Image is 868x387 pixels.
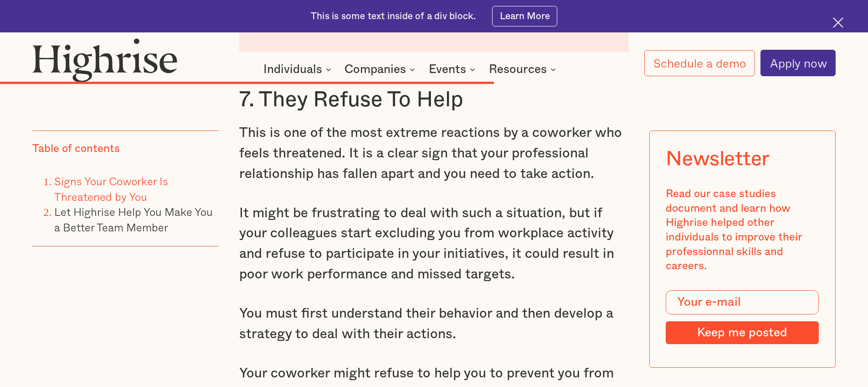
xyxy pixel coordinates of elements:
div: Companies [344,64,418,75]
div: This is some text inside of a div block. [311,10,476,23]
a: Let Highrise Help You Make You a Better Team Member [54,203,213,235]
div: Resources [489,64,559,75]
img: Highrise logo [32,38,177,82]
img: Cross icon [833,17,843,28]
input: Your e-mail [666,290,819,315]
a: Apply now [760,50,836,76]
div: Individuals [263,64,334,75]
a: Schedule a demo [644,50,755,76]
form: Modal Form [666,290,819,344]
div: Read our case studies document and learn how Highrise helped other individuals to improve their p... [666,187,819,274]
h3: 7. They Refuse To Help [239,86,629,114]
p: It might be frustrating to deal with such a situation, but if your colleagues start excluding you... [239,203,629,285]
p: This is one of the most extreme reactions by a coworker who feels threatened. It is a clear sign ... [239,123,629,184]
a: Learn More [492,6,557,26]
a: Signs Your Coworker Is Threatened by You [54,173,168,205]
div: Newsletter [666,147,770,171]
div: Events [429,64,478,75]
div: Events [429,64,466,75]
div: Resources [489,64,547,75]
div: Table of contents [32,142,120,157]
p: You must first understand their behavior and then develop a strategy to deal with their actions. [239,303,629,344]
div: Companies [344,64,406,75]
input: Keep me posted [666,321,819,344]
div: Individuals [263,64,322,75]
